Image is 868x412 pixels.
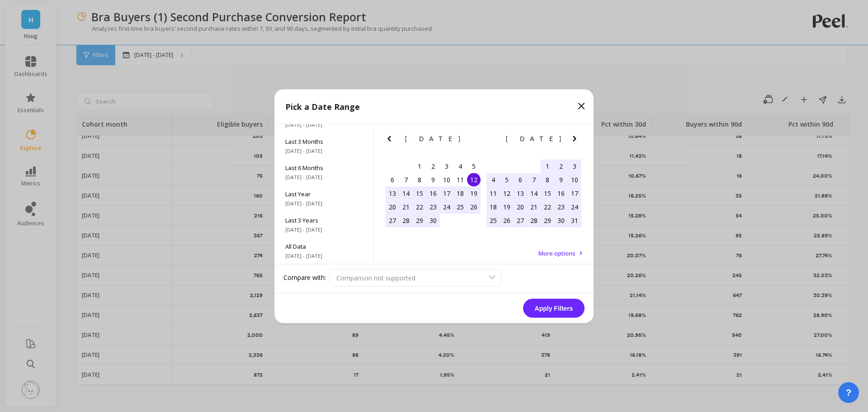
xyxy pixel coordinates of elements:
div: Choose Friday, May 23rd, 2025 [554,200,568,213]
div: Choose Tuesday, May 6th, 2025 [514,173,527,186]
div: Choose Wednesday, April 23rd, 2025 [426,200,440,213]
div: Choose Thursday, May 1st, 2025 [541,159,554,173]
div: Choose Sunday, April 13th, 2025 [386,186,399,200]
div: Choose Tuesday, April 29th, 2025 [413,213,426,227]
div: Choose Wednesday, May 21st, 2025 [527,200,541,213]
div: Choose Thursday, April 10th, 2025 [440,173,453,186]
div: Choose Thursday, April 3rd, 2025 [440,159,453,173]
div: Choose Saturday, April 12th, 2025 [467,173,481,186]
button: Next Month [468,133,483,147]
div: Choose Friday, May 2nd, 2025 [554,159,568,173]
div: Choose Saturday, April 26th, 2025 [467,200,481,213]
span: [DATE] [506,135,562,142]
div: Choose Monday, May 26th, 2025 [500,213,514,227]
div: Choose Tuesday, May 13th, 2025 [514,186,527,200]
div: Choose Sunday, May 18th, 2025 [486,200,500,213]
span: Last 3 Months [285,137,363,145]
div: Choose Tuesday, May 20th, 2025 [514,200,527,213]
div: Choose Monday, May 5th, 2025 [500,173,514,186]
div: Choose Sunday, May 11th, 2025 [486,186,500,200]
div: Choose Saturday, May 10th, 2025 [568,173,581,186]
div: Choose Thursday, May 8th, 2025 [541,173,554,186]
div: Choose Tuesday, April 15th, 2025 [413,186,426,200]
label: Compare with: [283,273,326,282]
div: Choose Sunday, May 25th, 2025 [486,213,500,227]
div: month 2025-04 [386,159,481,227]
div: Choose Sunday, April 6th, 2025 [386,173,399,186]
div: Choose Friday, May 9th, 2025 [554,173,568,186]
span: Last 6 Months [285,163,363,171]
div: Choose Wednesday, May 7th, 2025 [527,173,541,186]
div: Choose Saturday, May 3rd, 2025 [568,159,581,173]
button: ? [838,382,859,403]
div: Choose Tuesday, April 22nd, 2025 [413,200,426,213]
span: [DATE] - [DATE] [285,173,363,180]
div: Choose Wednesday, April 30th, 2025 [426,213,440,227]
div: Choose Monday, April 7th, 2025 [399,173,413,186]
p: Pick a Date Range [285,100,360,113]
div: Choose Wednesday, April 16th, 2025 [426,186,440,200]
span: [DATE] - [DATE] [285,252,363,259]
div: Choose Friday, April 11th, 2025 [453,173,467,186]
div: Choose Thursday, May 22nd, 2025 [541,200,554,213]
span: Last Year [285,189,363,198]
div: Choose Saturday, May 31st, 2025 [568,213,581,227]
div: Choose Monday, May 19th, 2025 [500,200,514,213]
div: Choose Monday, April 28th, 2025 [399,213,413,227]
div: Choose Saturday, May 24th, 2025 [568,200,581,213]
span: More options [538,249,576,257]
div: Choose Thursday, May 15th, 2025 [541,186,554,200]
div: Choose Thursday, April 24th, 2025 [440,200,453,213]
span: [DATE] - [DATE] [285,226,363,233]
div: Choose Friday, May 16th, 2025 [554,186,568,200]
span: [DATE] [405,135,462,142]
div: Choose Friday, May 30th, 2025 [554,213,568,227]
span: Last 3 Years [285,216,363,224]
div: Choose Wednesday, May 14th, 2025 [527,186,541,200]
div: month 2025-05 [486,159,581,227]
span: [DATE] - [DATE] [285,121,363,128]
div: Choose Friday, April 18th, 2025 [453,186,467,200]
div: Choose Wednesday, April 2nd, 2025 [426,159,440,173]
span: [DATE] - [DATE] [285,199,363,207]
div: Choose Monday, April 21st, 2025 [399,200,413,213]
div: Choose Saturday, April 5th, 2025 [467,159,481,173]
button: Apply Filters [523,298,585,317]
div: Choose Monday, April 14th, 2025 [399,186,413,200]
div: Choose Wednesday, May 28th, 2025 [527,213,541,227]
div: Choose Thursday, May 29th, 2025 [541,213,554,227]
span: [DATE] - [DATE] [285,147,363,154]
div: Choose Friday, April 4th, 2025 [453,159,467,173]
div: Choose Sunday, May 4th, 2025 [486,173,500,186]
div: Choose Saturday, April 19th, 2025 [467,186,481,200]
button: Next Month [569,133,584,147]
div: Choose Wednesday, April 9th, 2025 [426,173,440,186]
div: Choose Thursday, April 17th, 2025 [440,186,453,200]
div: Choose Sunday, April 27th, 2025 [386,213,399,227]
div: Choose Tuesday, April 1st, 2025 [413,159,426,173]
div: Choose Monday, May 12th, 2025 [500,186,514,200]
div: Choose Sunday, April 20th, 2025 [386,200,399,213]
div: Choose Tuesday, May 27th, 2025 [514,213,527,227]
button: Previous Month [384,133,398,147]
div: Choose Friday, April 25th, 2025 [453,200,467,213]
span: ? [846,386,851,399]
div: Choose Tuesday, April 8th, 2025 [413,173,426,186]
span: All Data [285,242,363,250]
button: Previous Month [485,133,499,147]
div: Choose Saturday, May 17th, 2025 [568,186,581,200]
